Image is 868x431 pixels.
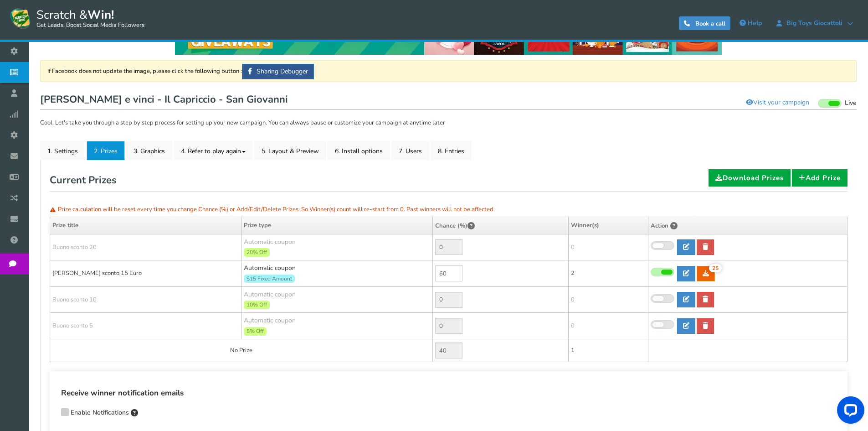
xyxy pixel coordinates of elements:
h4: Receive winner notification emails [61,387,836,400]
input: Enable the prize to edit [435,239,462,255]
span: 25 [709,264,722,272]
span: Automatic coupon [244,316,430,336]
td: [PERSON_NAME] sconto 15 Euro [50,260,241,287]
iframe: LiveChat chat widget [830,393,868,431]
a: Book a call [679,16,730,30]
span: 5% Off [244,327,267,336]
a: Download Prizes [709,169,791,187]
span: Automatic coupon [244,264,430,283]
span: Live [845,99,857,108]
a: 3. Graphics [126,141,172,160]
a: Visit your campaign [740,95,815,110]
p: Prize calculation will be reset every time you change Chance (%) or Add/Edit/Delete Prizes. So Wi... [50,203,847,217]
a: 1. Settings [40,141,85,160]
th: Winner(s) [568,217,648,234]
td: 0 [568,286,648,313]
img: Scratch and Win [9,7,32,30]
span: 20% Off [244,248,270,257]
span: Big Toys Giocattoli [782,20,847,27]
span: 10% Off [244,301,270,309]
a: 25 [697,266,715,281]
strong: Win! [87,7,114,23]
td: 1 [568,339,648,362]
a: Help [735,16,766,31]
input: Enable the prize to edit [435,292,462,308]
span: Book a call [695,20,725,28]
a: 5. Layout & Preview [254,141,326,160]
th: Prize type [241,217,433,234]
a: 2. Prizes [87,141,125,160]
a: 4. Refer to play again [174,141,253,160]
td: No Prize [50,339,433,362]
span: Automatic coupon [244,238,430,257]
td: 0 [568,234,648,260]
input: Value not editable [435,343,462,358]
td: Buono sconto 10 [50,286,241,313]
span: Enable Notifications [71,408,129,417]
th: Prize title [50,217,241,234]
h2: Current Prizes [50,169,117,191]
span: Automatic coupon [244,290,430,310]
span: $15 Fixed Amount [244,275,295,283]
td: 0 [568,313,648,339]
a: Sharing Debugger [242,64,314,79]
a: 6. Install options [328,141,390,160]
input: Enable the prize to edit [435,318,462,334]
a: 7. Users [391,141,429,160]
td: 2 [568,260,648,287]
span: Help [748,19,762,27]
th: Action [648,217,847,234]
th: Chance (%) [433,217,569,234]
td: Buono sconto 20 [50,234,241,260]
div: If Facebook does not update the image, please click the following button : [40,60,857,82]
h1: [PERSON_NAME] e vinci - Il Capriccio - San Giovanni [40,91,857,109]
p: Cool. Let's take you through a step by step process for setting up your new campaign. You can alw... [40,119,857,128]
small: Get Leads, Boost Social Media Followers [36,22,144,29]
td: Buono sconto 5 [50,313,241,339]
a: Add Prize [792,169,847,187]
a: 8. Entries [431,141,472,160]
a: Scratch &Win! Get Leads, Boost Social Media Followers [9,7,144,30]
span: Scratch & [32,7,144,30]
